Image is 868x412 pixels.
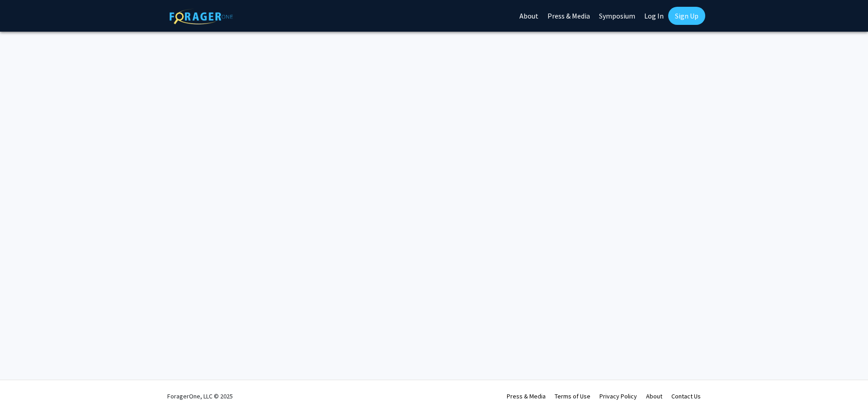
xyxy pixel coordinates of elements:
a: About [646,392,662,400]
a: Press & Media [507,392,546,400]
img: ForagerOne Logo [170,9,233,24]
a: Terms of Use [555,392,590,400]
div: ForagerOne, LLC © 2025 [167,380,233,412]
a: Privacy Policy [599,392,637,400]
a: Contact Us [671,392,701,400]
a: Sign Up [668,7,705,25]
